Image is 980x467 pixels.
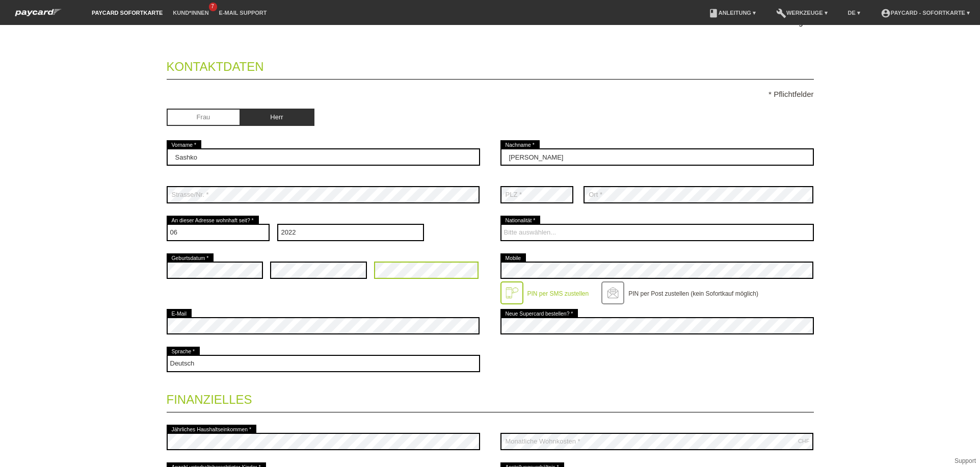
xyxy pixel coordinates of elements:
label: PIN per SMS zustellen [527,290,589,297]
legend: Kontaktdaten [167,49,814,80]
a: bookAnleitung ▾ [703,10,761,16]
i: book [708,8,719,18]
a: DE ▾ [843,10,865,16]
a: Kund*innen [168,10,214,16]
i: account_circle [881,8,891,18]
a: account_circlepaycard - Sofortkarte ▾ [876,10,975,16]
a: paycard Sofortkarte [87,10,168,16]
a: buildWerkzeuge ▾ [771,10,833,16]
a: Support [955,457,976,464]
p: * Pflichtfelder [167,90,814,98]
legend: Finanzielles [167,382,814,412]
div: CHF [798,438,810,444]
i: build [776,8,786,18]
a: E-Mail Support [214,10,272,16]
span: 7 [209,3,217,11]
label: PIN per Post zustellen (kein Sofortkauf möglich) [628,290,758,297]
img: paycard Sofortkarte [10,7,66,18]
a: paycard Sofortkarte [10,12,66,19]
